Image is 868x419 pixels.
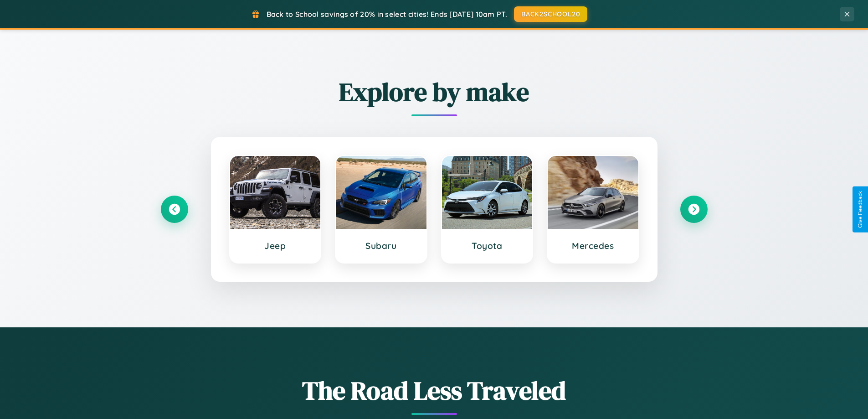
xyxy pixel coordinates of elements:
[161,74,708,109] h2: Explore by make
[451,240,524,251] h3: Toyota
[345,240,417,251] h3: Subaru
[514,6,587,22] button: BACK2SCHOOL20
[267,10,507,19] span: Back to School savings of 20% in select cities! Ends [DATE] 10am PT.
[239,240,312,251] h3: Jeep
[857,191,863,228] div: Give Feedback
[557,240,629,251] h3: Mercedes
[161,373,708,408] h1: The Road Less Traveled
